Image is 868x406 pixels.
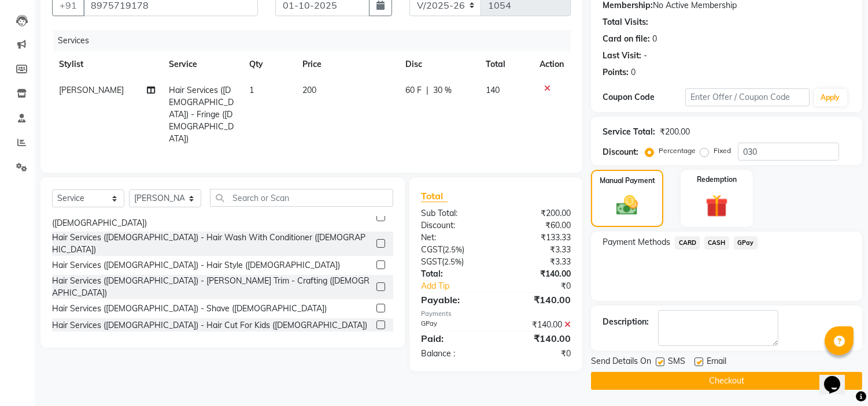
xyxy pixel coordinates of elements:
span: Send Details On [591,355,651,370]
div: 0 [631,66,636,79]
div: Total: [412,268,496,280]
span: CGST [421,244,442,255]
div: Last Visit: [603,50,641,62]
span: SGST [421,256,442,267]
div: Card on file: [603,33,650,45]
label: Percentage [659,146,696,156]
div: ₹0 [510,280,580,292]
span: 2.5% [445,245,462,254]
input: Search or Scan [210,189,393,207]
img: _cash.svg [610,193,644,218]
a: Add Tip [412,280,510,292]
span: CARD [675,236,700,249]
span: Email [707,355,726,370]
div: ( ) [412,256,496,268]
div: Total Visits: [603,16,648,28]
div: Balance : [412,348,496,360]
div: Net: [412,232,496,244]
div: Coupon Code [603,91,685,103]
span: Hair Services ([DEMOGRAPHIC_DATA]) - Fringe ([DEMOGRAPHIC_DATA]) [169,85,234,144]
th: Service [162,51,242,77]
div: Services [53,30,579,51]
span: Payment Methods [603,236,670,248]
div: Hair Services ([DEMOGRAPHIC_DATA]) - Hair Cut For Kids ([DEMOGRAPHIC_DATA]) [52,319,367,331]
th: Stylist [52,51,162,77]
iframe: chat widget [819,360,856,394]
span: 30 % [433,84,452,96]
span: 2.5% [444,257,461,266]
button: Checkout [591,372,862,390]
div: ₹0 [496,348,580,360]
div: ₹140.00 [496,319,580,331]
div: - [644,50,647,62]
div: ₹200.00 [660,126,690,138]
div: ₹140.00 [496,268,580,280]
label: Manual Payment [600,176,655,186]
div: Sub Total: [412,207,496,219]
div: Description: [603,316,649,328]
div: 0 [652,33,657,45]
div: Service Total: [603,126,655,138]
div: ₹133.33 [496,232,580,244]
span: | [426,84,429,96]
div: Hair Services ([DEMOGRAPHIC_DATA]) - Hair Style ([DEMOGRAPHIC_DATA]) [52,259,340,271]
div: Paid: [412,331,496,345]
span: 1 [249,85,254,95]
label: Redemption [697,174,737,185]
span: CASH [704,236,729,249]
div: ₹200.00 [496,207,580,219]
div: Discount: [603,146,638,158]
span: Total [421,190,448,202]
th: Disc [398,51,479,77]
div: Discount: [412,219,496,232]
input: Enter Offer / Coupon Code [685,88,809,106]
div: Payments [421,309,571,319]
div: Hair Services ([DEMOGRAPHIC_DATA]) - Shave ([DEMOGRAPHIC_DATA]) [52,303,327,315]
div: ₹60.00 [496,219,580,232]
div: Hair Services ([DEMOGRAPHIC_DATA]) - Additional Charge For Wash With Haircut ([DEMOGRAPHIC_DATA]) [52,205,372,229]
button: Apply [814,89,847,106]
span: GPay [734,236,758,249]
th: Qty [242,51,296,77]
div: ( ) [412,244,496,256]
span: 60 F [405,84,422,96]
div: ₹3.33 [496,244,580,256]
span: 200 [302,85,316,95]
th: Action [533,51,571,77]
div: Points: [603,66,629,79]
div: Hair Services ([DEMOGRAPHIC_DATA]) - Hair Wash With Conditioner ([DEMOGRAPHIC_DATA]) [52,232,372,256]
div: Payable: [412,293,496,307]
div: ₹140.00 [496,293,580,307]
th: Price [296,51,398,77]
img: _gift.svg [699,192,735,220]
th: Total [479,51,533,77]
div: GPay [412,319,496,331]
span: [PERSON_NAME] [59,85,124,95]
span: 140 [486,85,500,95]
div: ₹3.33 [496,256,580,268]
div: ₹140.00 [496,331,580,345]
div: Hair Services ([DEMOGRAPHIC_DATA]) - [PERSON_NAME] Trim - Crafting ([DEMOGRAPHIC_DATA]) [52,275,372,299]
span: SMS [668,355,685,370]
label: Fixed [714,146,731,156]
